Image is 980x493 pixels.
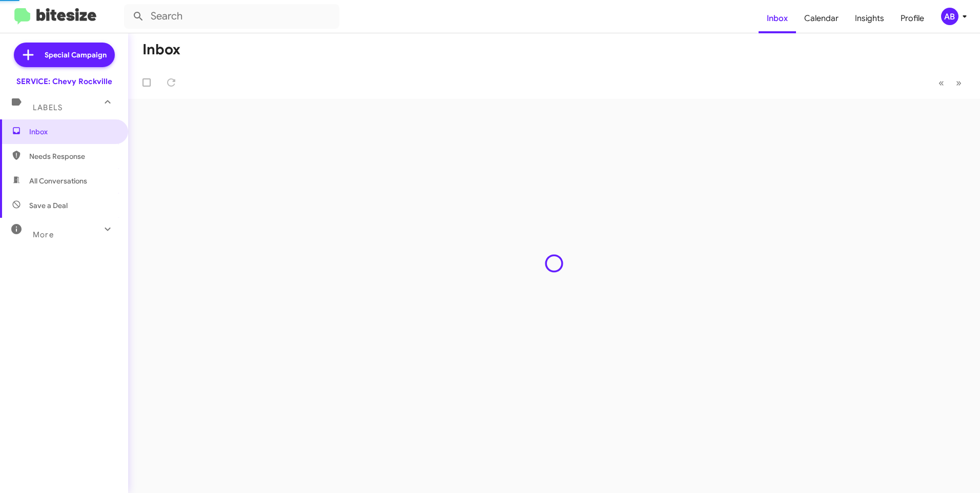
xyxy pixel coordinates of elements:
span: Special Campaign [45,50,107,60]
span: » [956,76,962,89]
button: AB [932,8,969,25]
a: Insights [847,4,892,33]
span: « [938,76,944,89]
span: Labels [33,103,63,112]
input: Search [124,4,339,29]
a: Calendar [796,4,847,33]
a: Profile [892,4,932,33]
div: AB [941,8,958,25]
h1: Inbox [142,42,180,58]
span: Save a Deal [29,200,68,211]
button: Next [950,72,968,93]
a: Special Campaign [14,43,115,67]
a: Inbox [759,4,796,33]
div: SERVICE: Chevy Rockville [16,76,112,87]
button: Previous [932,72,950,93]
nav: Page navigation example [933,72,968,93]
span: Needs Response [29,151,116,161]
span: More [33,230,54,239]
span: All Conversations [29,176,87,186]
span: Inbox [29,127,116,137]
